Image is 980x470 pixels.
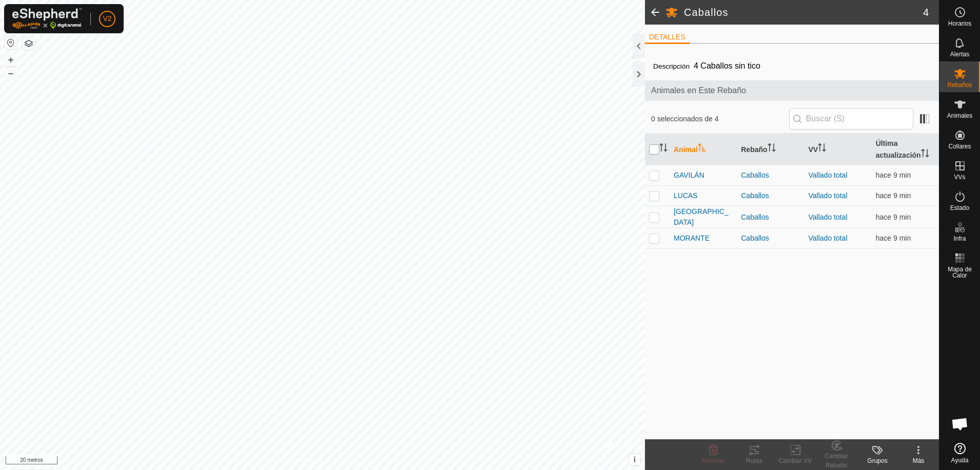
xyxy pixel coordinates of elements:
[789,108,913,130] input: Buscar (S)
[23,37,35,50] button: Capas del Mapa
[921,151,929,159] p-sorticon: Activar para ordenar
[674,191,698,200] font: LUCAS
[649,33,685,41] font: DETALLES
[950,51,969,58] font: Alertas
[947,81,972,89] font: Rebaños
[953,235,966,242] font: Infra
[8,68,13,78] font: –
[876,171,911,179] span: 10 de octubre de 2025, 12:15
[651,86,746,95] font: Animales en Este Rebaño
[947,112,972,119] font: Animales
[876,171,911,179] font: hace 9 min
[939,439,980,467] a: Ayuda
[954,174,965,181] font: VVs
[741,145,767,154] font: Rebaño
[702,457,724,464] font: Eliminar
[876,191,911,200] font: hace 9 min
[876,213,911,221] span: 10 de octubre de 2025, 12:15
[684,7,729,18] font: Caballos
[269,458,328,465] font: Política de Privacidad
[269,457,328,466] a: Política de Privacidad
[768,145,776,153] p-sorticon: Activar para ordenar
[5,67,17,79] button: –
[779,457,812,464] font: Cambiar VV
[674,171,704,179] font: GAVILÁN
[5,54,17,66] button: +
[694,61,760,70] font: 4 Caballos sin tico
[876,139,921,159] font: Última actualización
[809,171,848,179] a: Vallado total
[698,145,706,153] p-sorticon: Activar para ordenar
[629,454,640,465] button: i
[818,145,826,153] p-sorticon: Activar para ordenar
[651,115,719,123] font: 0 seleccionados de 4
[674,207,729,226] font: [GEOGRAPHIC_DATA]
[8,54,14,65] font: +
[825,453,848,469] font: Cambiar Rebaño
[809,191,848,200] a: Vallado total
[674,234,710,242] font: MORANTE
[809,213,848,221] a: Vallado total
[950,204,969,211] font: Estado
[923,7,929,18] font: 4
[809,234,848,242] a: Vallado total
[867,457,887,464] font: Grupos
[746,457,762,464] font: Rutas
[12,8,82,29] img: Logotipo de Gallagher
[634,455,636,464] font: i
[948,266,972,279] font: Mapa de Calor
[809,145,818,154] font: VV
[103,14,111,23] font: V2
[948,143,971,150] font: Collares
[876,191,911,200] span: 10 de octubre de 2025, 12:15
[341,458,376,465] font: Contáctenos
[741,234,769,242] font: Caballos
[741,213,769,221] font: Caballos
[5,37,17,49] button: Restablecer Mapa
[741,171,769,179] font: Caballos
[341,457,376,466] a: Contáctenos
[741,191,769,200] font: Caballos
[945,409,975,439] div: Chat abierto
[951,457,969,464] font: Ayuda
[876,213,911,221] font: hace 9 min
[659,145,668,153] p-sorticon: Activar para ordenar
[653,62,690,70] font: Descripción
[948,20,971,27] font: Horarios
[876,234,911,242] font: hace 9 min
[674,145,698,154] font: Animal
[876,234,911,242] span: 10 de octubre de 2025, 12:15
[913,457,925,464] font: Más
